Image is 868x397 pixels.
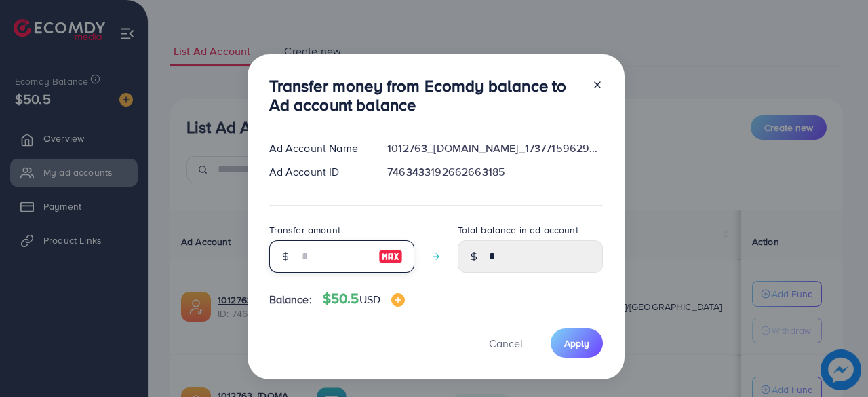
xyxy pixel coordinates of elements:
[376,164,613,180] div: 7463433192662663185
[472,328,540,358] button: Cancel
[551,328,603,358] button: Apply
[376,140,613,156] div: 1012763_[DOMAIN_NAME]_1737715962950
[269,76,581,115] h3: Transfer money from Ecomdy balance to Ad account balance
[269,292,312,307] span: Balance:
[359,292,380,307] span: USD
[564,337,589,350] span: Apply
[258,140,377,156] div: Ad Account Name
[269,223,340,237] label: Transfer amount
[323,290,405,307] h4: $50.5
[258,164,377,180] div: Ad Account ID
[391,293,405,307] img: image
[458,223,578,237] label: Total balance in ad account
[378,248,403,265] img: image
[489,336,523,351] span: Cancel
